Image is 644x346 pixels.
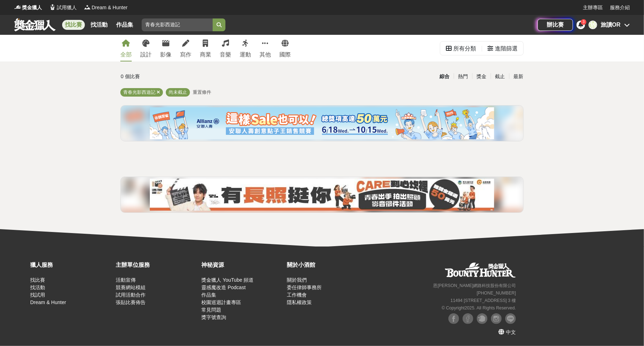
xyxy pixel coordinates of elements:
[200,35,211,61] a: 商業
[610,4,630,11] a: 服務介紹
[142,18,213,31] input: 有長照挺你，care到心坎裡！青春出手，拍出照顧 影音徵件活動
[123,90,155,95] span: 青春光影西遊記
[120,35,132,61] a: 全部
[62,20,85,30] a: 找比賽
[453,42,476,56] div: 所有分類
[506,329,516,335] span: 中文
[193,90,211,95] span: 重置條件
[472,70,491,83] div: 獎金
[140,50,152,59] div: 設計
[491,313,502,324] img: Instagram
[57,4,77,11] span: 試用獵人
[287,261,369,269] div: 關於小酒館
[583,4,603,11] a: 主辦專區
[201,307,221,313] a: 常見問題
[260,50,271,59] div: 其他
[116,285,146,290] a: 競賽網站模組
[583,20,585,24] span: 3
[279,35,291,61] a: 國際
[150,107,494,139] img: cf4fb443-4ad2-4338-9fa3-b46b0bf5d316.png
[121,70,255,83] div: 0 個比賽
[30,285,45,290] a: 找活動
[451,298,516,303] small: 11494 [STREET_ADDRESS] 3 樓
[433,283,516,288] small: 恩[PERSON_NAME]網路科技股份有限公司
[49,4,56,11] img: Logo
[30,277,45,283] a: 找比賽
[537,19,573,31] a: 辦比賽
[287,299,312,305] a: 隱私權政策
[160,35,171,61] a: 影像
[442,306,516,310] small: © Copyright 2025 . All Rights Reserved.
[454,70,472,83] div: 熱門
[505,313,516,324] img: LINE
[287,277,307,283] a: 關於我們
[463,313,473,324] img: Facebook
[49,4,77,11] a: Logo試用獵人
[448,313,459,324] img: Facebook
[509,70,528,83] div: 最新
[240,35,251,61] a: 運動
[116,292,146,298] a: 試用活動合作
[14,4,21,11] img: Logo
[491,70,509,83] div: 截止
[601,21,621,29] div: 旅讀OR
[116,277,136,283] a: 活動宣傳
[92,4,127,11] span: Dream & Hunter
[150,179,494,211] img: 0454c82e-88f2-4dcc-9ff1-cb041c249df3.jpg
[287,285,322,290] a: 委任律師事務所
[495,42,518,56] div: 進階篩選
[116,261,198,269] div: 主辦單位服務
[30,299,66,305] a: Dream & Hunter
[30,292,45,298] a: 找試用
[589,21,597,29] div: 旅
[22,4,42,11] span: 獎金獵人
[116,299,146,305] a: 張貼比賽佈告
[260,35,271,61] a: 其他
[201,299,241,305] a: 校園巡迴計畫專區
[201,292,216,298] a: 作品集
[240,50,251,59] div: 運動
[220,35,231,61] a: 音樂
[14,4,42,11] a: Logo獎金獵人
[201,261,283,269] div: 神秘資源
[169,90,187,95] span: 尚未截止
[84,4,127,11] a: LogoDream & Hunter
[477,291,516,296] small: [PHONE_NUMBER]
[201,285,245,290] a: 靈感魔改造 Podcast
[84,4,91,11] img: Logo
[88,20,110,30] a: 找活動
[279,50,291,59] div: 國際
[200,50,211,59] div: 商業
[180,35,191,61] a: 寫作
[220,50,231,59] div: 音樂
[180,50,191,59] div: 寫作
[201,314,226,320] a: 獎字號查詢
[30,261,112,269] div: 獵人服務
[287,292,307,298] a: 工作機會
[113,20,136,30] a: 作品集
[435,70,454,83] div: 綜合
[160,50,171,59] div: 影像
[120,50,132,59] div: 全部
[477,313,487,324] img: Plurk
[140,35,152,61] a: 設計
[201,277,253,283] a: 獎金獵人 YouTube 頻道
